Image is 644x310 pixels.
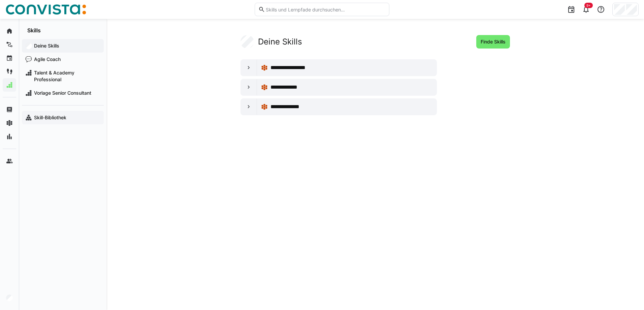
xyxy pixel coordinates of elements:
span: Finde Skills [480,38,507,45]
span: 9+ [586,3,591,7]
input: Skills und Lernpfade durchsuchen… [265,6,386,12]
div: 💬 [25,56,32,62]
button: Finde Skills [476,35,510,49]
span: Talent & Academy Professional [33,69,100,83]
span: Agile Coach [33,56,100,63]
h2: Deine Skills [258,37,302,47]
span: Vorlage Senior Consultant [33,90,100,96]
